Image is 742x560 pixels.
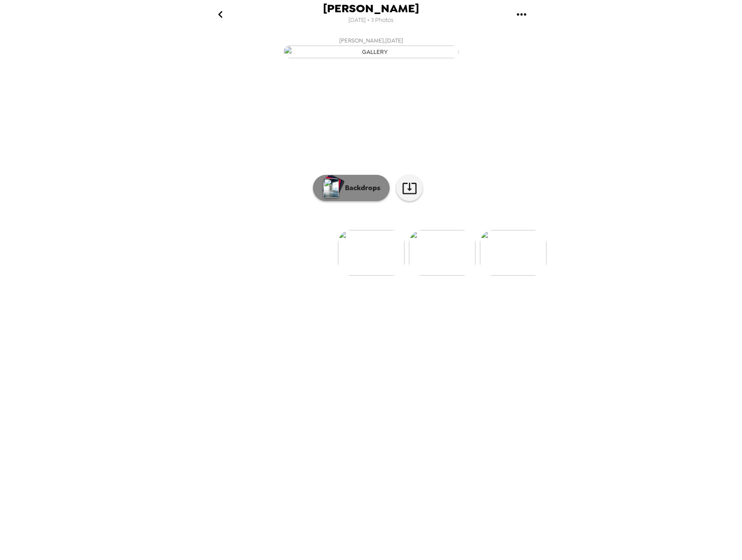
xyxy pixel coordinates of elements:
[480,230,547,276] img: gallery
[339,35,403,46] span: [PERSON_NAME] , [DATE]
[341,183,380,193] p: Backdrops
[348,14,394,26] span: [DATE] • 3 Photos
[284,46,459,58] img: gallery
[196,33,547,61] button: [PERSON_NAME],[DATE]
[313,175,390,201] button: Backdrops
[338,230,405,276] img: gallery
[409,230,476,276] img: gallery
[323,3,419,14] span: [PERSON_NAME]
